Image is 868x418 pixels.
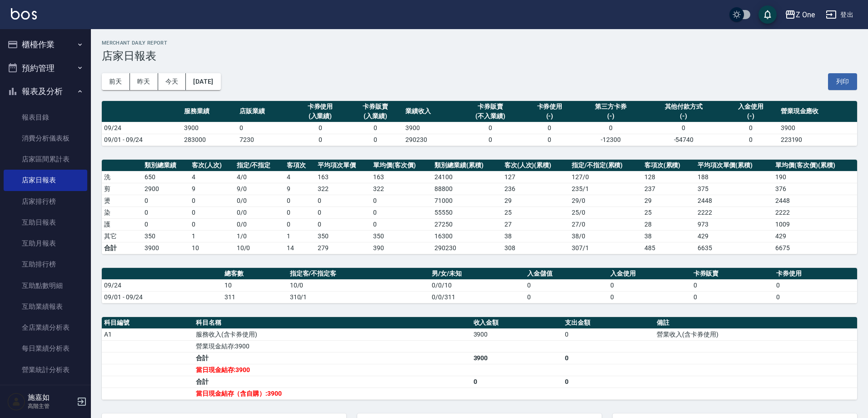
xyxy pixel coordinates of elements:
[502,218,569,230] td: 27
[102,171,142,183] td: 洗
[642,160,695,171] th: 客項次(累積)
[563,376,654,388] td: 0
[194,317,471,329] th: 科目名稱
[695,183,773,195] td: 375
[194,376,471,388] td: 合計
[315,160,371,171] th: 平均項次單價
[102,206,142,218] td: 染
[158,73,186,90] button: 今天
[579,102,642,111] div: 第三方卡券
[315,206,371,218] td: 0
[284,242,315,254] td: 14
[569,230,642,242] td: 38 / 0
[563,328,654,340] td: 0
[773,195,857,206] td: 2448
[461,102,520,111] div: 卡券販賣
[102,134,182,146] td: 09/01 - 09/24
[796,9,815,20] div: Z One
[234,206,285,218] td: 0 / 0
[190,218,234,230] td: 0
[502,160,569,171] th: 客次(人次)(累積)
[403,134,459,146] td: 290230
[608,291,691,303] td: 0
[142,230,190,242] td: 350
[102,183,142,195] td: 剪
[4,191,87,212] a: 店家排行榜
[695,242,773,254] td: 6635
[11,8,37,20] img: Logo
[403,122,459,134] td: 3900
[102,291,222,303] td: 09/01 - 09/24
[502,183,569,195] td: 236
[695,160,773,171] th: 平均項次單價(累積)
[691,268,774,280] th: 卡券販賣
[502,195,569,206] td: 29
[563,352,654,364] td: 0
[695,230,773,242] td: 429
[471,328,563,340] td: 3900
[4,338,87,359] a: 每日業績分析表
[432,242,502,254] td: 290230
[459,122,522,134] td: 0
[222,268,288,280] th: 總客數
[642,183,695,195] td: 237
[524,111,575,121] div: (-)
[4,107,87,128] a: 報表目錄
[102,40,857,46] h2: Merchant Daily Report
[773,242,857,254] td: 6675
[190,242,234,254] td: 10
[502,230,569,242] td: 38
[524,102,575,111] div: 卡券使用
[647,102,721,111] div: 其他付款方式
[102,279,222,291] td: 09/24
[522,122,578,134] td: 0
[102,218,142,230] td: 護
[569,183,642,195] td: 235 / 1
[4,149,87,170] a: 店家區間累計表
[608,279,691,291] td: 0
[4,380,87,401] a: 營業項目月分析表
[102,317,194,329] th: 科目編號
[142,195,190,206] td: 0
[695,195,773,206] td: 2448
[654,317,857,329] th: 備註
[822,6,857,23] button: 登出
[102,195,142,206] td: 燙
[293,134,348,146] td: 0
[525,279,608,291] td: 0
[471,376,563,388] td: 0
[4,80,87,103] button: 報表及分析
[142,171,190,183] td: 650
[647,111,721,121] div: (-)
[773,183,857,195] td: 376
[222,291,288,303] td: 311
[371,183,432,195] td: 322
[461,111,520,121] div: (不入業績)
[350,102,401,111] div: 卡券販賣
[773,230,857,242] td: 429
[429,279,525,291] td: 0/0/10
[758,5,777,24] button: save
[773,218,857,230] td: 1009
[778,134,857,146] td: 223190
[774,291,857,303] td: 0
[642,206,695,218] td: 25
[194,328,471,340] td: 服務收入(含卡券使用)
[315,195,371,206] td: 0
[642,171,695,183] td: 128
[102,73,130,90] button: 前天
[284,183,315,195] td: 9
[502,242,569,254] td: 308
[234,230,285,242] td: 1 / 0
[102,230,142,242] td: 其它
[142,206,190,218] td: 0
[577,134,644,146] td: -12300
[234,160,285,171] th: 指定/不指定
[371,171,432,183] td: 163
[237,134,293,146] td: 7230
[432,206,502,218] td: 55550
[190,230,234,242] td: 1
[371,218,432,230] td: 0
[4,56,87,80] button: 預約管理
[432,183,502,195] td: 88800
